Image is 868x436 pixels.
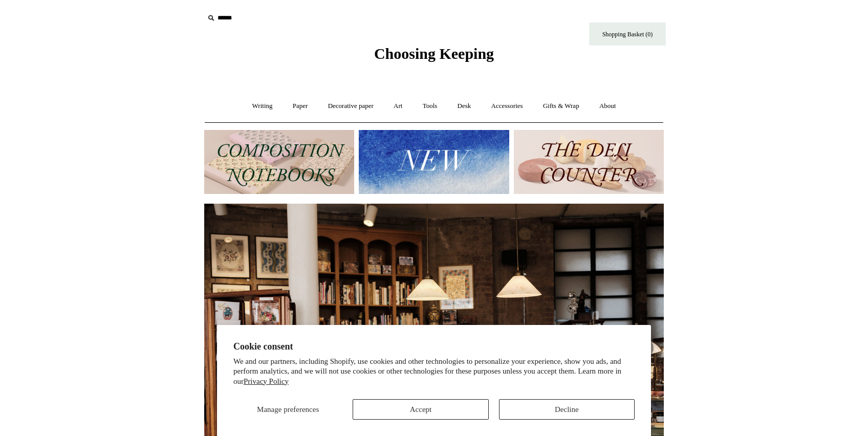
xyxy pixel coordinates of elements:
a: Accessories [482,93,532,120]
a: Tools [414,93,447,120]
a: Privacy Policy [244,377,289,385]
a: Shopping Basket (0) [589,23,666,46]
a: Paper [284,93,317,120]
button: Manage preferences [233,399,342,420]
a: About [590,93,625,120]
button: Decline [499,399,635,420]
h2: Cookie consent [233,341,635,352]
span: Manage preferences [257,405,319,413]
img: 202302 Composition ledgers.jpg__PID:69722ee6-fa44-49dd-a067-31375e5d54ec [204,130,354,194]
img: New.jpg__PID:f73bdf93-380a-4a35-bcfe-7823039498e1 [359,130,509,194]
a: Gifts & Wrap [534,93,589,120]
img: The Deli Counter [514,130,664,194]
a: Desk [448,93,481,120]
p: We and our partners, including Shopify, use cookies and other technologies to personalize your ex... [233,357,635,387]
a: Choosing Keeping [374,53,494,60]
button: Accept [353,399,488,420]
a: Art [384,93,411,120]
button: Previous [214,338,235,358]
a: Writing [243,93,282,120]
span: Choosing Keeping [374,45,494,62]
a: Decorative paper [319,93,383,120]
